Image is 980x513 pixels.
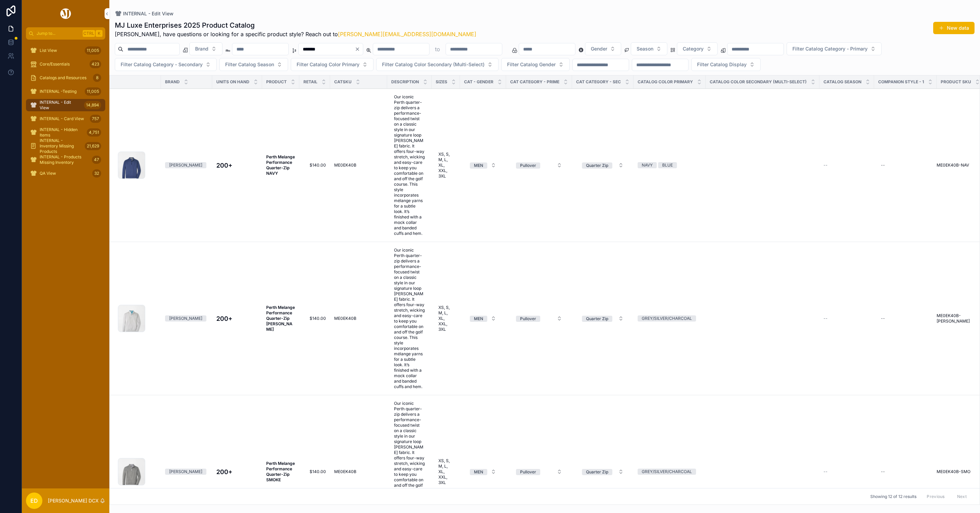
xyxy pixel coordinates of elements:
[266,79,287,85] span: Product
[881,162,885,168] div: --
[436,302,456,335] a: XS, S, M, L, XL, XXL, 3XL
[642,315,692,322] div: GREY/SILVER/CHARCOAL
[85,87,101,96] div: 11,005
[40,61,70,67] span: Core/Essentials
[576,159,629,171] button: Select Button
[26,72,105,84] a: Catalogs and Resources8
[638,79,693,85] span: Catalog Color Primary
[474,469,483,475] div: MEN
[824,162,828,168] span: --
[303,316,326,321] a: $140.00
[26,85,105,98] a: INTERNAL -Testing11,005
[165,469,208,475] a: [PERSON_NAME]
[438,305,453,332] span: XS, S, M, L, XL, XXL, 3XL
[438,458,453,485] span: XS, S, M, L, XL, XXL, 3XL
[576,465,629,478] a: Select Button
[582,468,612,475] button: Unselect QUARTER_ZIP
[878,466,933,477] a: --
[303,162,326,168] a: $140.00
[520,162,536,169] div: Pullover
[84,101,101,109] div: 14,894
[266,305,295,332] a: Perth Melange Performance Quarter-Zip [PERSON_NAME]
[933,22,975,34] a: New data
[216,314,258,323] a: 200+
[576,159,629,172] a: Select Button
[225,61,274,68] span: Filter Catalog Season
[881,469,885,474] div: --
[96,31,102,36] span: K
[40,127,84,138] span: INTERNAL - Hidden Items
[464,466,502,478] button: Select Button
[90,115,101,123] div: 757
[93,74,101,82] div: 8
[266,461,296,482] strong: Perth Melange Performance Quarter-Zip SMOKE
[165,162,208,168] a: [PERSON_NAME]
[334,469,383,474] a: ME0EK40B
[189,42,222,55] button: Select Button
[334,469,356,474] span: ME0EK40B
[90,60,101,68] div: 423
[303,79,317,85] span: Retail
[115,20,476,30] h1: MJ Luxe Enterprises 2025 Product Catalog
[115,58,217,71] button: Select Button
[691,58,761,71] button: Select Button
[638,469,702,475] a: GREY/SILVER/CHARCOAL
[40,75,86,81] span: Catalogs and Resources
[26,140,105,152] a: INTERNAL - Inventory Missing Products21,629
[870,494,916,499] span: Showing 12 of 12 results
[216,467,258,476] a: 200+
[937,162,969,168] span: ME0EK40B-NAV
[501,58,570,71] button: Select Button
[216,161,258,170] a: 200+
[507,61,556,68] span: Filter Catalog Gender
[40,138,82,154] span: INTERNAL - Inventory Missing Products
[576,466,629,478] button: Select Button
[662,162,673,168] div: BLUE
[115,10,174,17] a: INTERNAL - Edit View
[824,469,828,474] span: --
[37,31,80,36] span: Jump to...
[516,162,540,169] button: Unselect PULLOVER
[697,61,747,68] span: Filter Catalog Display
[576,312,629,325] button: Select Button
[435,45,440,53] p: to
[520,469,536,475] div: Pullover
[394,247,425,389] span: Our iconic Perth quarter-zip delivers a performance-focused twist on a classic style in our signa...
[297,61,359,68] span: Filter Catalog Color Primary
[40,116,84,122] span: INTERNAL - Card View
[355,46,363,52] button: Clear
[391,91,427,239] a: Our iconic Perth quarter-zip delivers a performance-focused twist on a classic style in our signa...
[334,162,356,168] span: ME0EK40B
[266,154,295,176] a: Perth Melange Performance Quarter-Zip NAVY
[637,45,653,52] span: Season
[436,455,456,488] a: XS, S, M, L, XL, XXL, 3XL
[436,79,447,85] span: SIZES
[59,8,72,19] img: App logo
[165,79,180,85] span: Brand
[266,154,296,176] strong: Perth Melange Performance Quarter-Zip NAVY
[26,44,105,57] a: List View11,005
[195,45,208,52] span: Brand
[40,48,57,53] span: List View
[266,461,295,483] a: Perth Melange Performance Quarter-Zip SMOKE
[464,159,502,171] button: Select Button
[464,79,493,85] span: CAT - GENDER
[511,466,568,478] button: Select Button
[165,315,208,322] a: [PERSON_NAME]
[219,58,288,71] button: Select Button
[582,315,612,322] button: Unselect QUARTER_ZIP
[334,316,383,321] a: ME0EK40B
[824,79,861,85] span: Catalog Season
[511,312,568,325] button: Select Button
[26,99,105,111] a: INTERNAL - Edit View14,894
[92,156,101,164] div: 47
[303,469,326,474] a: $140.00
[511,159,568,171] button: Select Button
[638,315,702,322] a: GREY/SILVER/CHARCOAL
[464,312,502,325] a: Select Button
[169,469,202,475] div: [PERSON_NAME]
[576,79,621,85] span: CAT CATEGORY - SEC
[26,58,105,70] a: Core/Essentials423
